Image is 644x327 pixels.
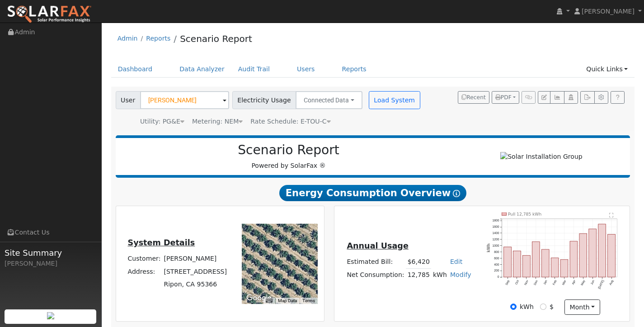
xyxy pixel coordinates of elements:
[505,279,510,286] text: Sep
[510,304,517,310] input: kWh
[508,212,541,216] text: Pull 12,785 kWh
[493,238,499,241] text: 1200
[609,279,614,286] text: Aug
[550,302,554,312] label: $
[532,242,540,277] rect: onclick=""
[552,279,557,286] text: Feb
[347,241,408,250] u: Annual Usage
[564,299,600,315] button: month
[431,268,448,281] td: kWh
[551,258,559,277] rect: onclick=""
[162,253,229,265] td: [PERSON_NAME]
[523,255,531,277] rect: onclick=""
[369,91,420,109] button: Load System
[173,61,231,78] a: Data Analyzer
[111,61,160,78] a: Dashboard
[542,249,550,277] rect: onclick=""
[244,292,274,304] img: Google
[290,61,322,78] a: Users
[524,279,529,286] text: Nov
[538,91,550,104] button: Edit User
[128,238,195,247] u: System Details
[579,234,587,277] rect: onclick=""
[493,244,499,247] text: 1000
[579,61,635,78] a: Quick Links
[580,91,594,104] button: Export Interval Data
[345,268,406,281] td: Net Consumption:
[494,263,499,266] text: 400
[126,253,162,265] td: Customer:
[453,190,460,197] i: Show Help
[450,258,462,265] a: Edit
[302,298,315,303] a: Terms (opens in new tab)
[406,268,431,281] td: 12,785
[180,33,252,44] a: Scenario Report
[515,279,520,285] text: Oct
[493,219,499,222] text: 1800
[5,247,97,259] span: Site Summary
[5,259,97,268] div: [PERSON_NAME]
[335,61,373,78] a: Reports
[609,212,613,217] text: 
[560,259,568,277] rect: onclick=""
[232,91,296,109] span: Electricity Usage
[458,91,489,104] button: Recent
[589,229,597,277] rect: onclick=""
[345,255,406,268] td: Estimated Bill:
[492,91,519,104] button: PDF
[146,35,170,42] a: Reports
[494,257,499,260] text: 600
[278,298,297,304] button: Map Data
[116,91,141,109] span: User
[140,91,229,109] input: Select a User
[494,250,499,253] text: 800
[597,279,605,290] text: [DATE]
[487,243,491,252] text: kWh
[450,271,471,278] a: Modify
[594,91,608,104] button: Settings
[495,94,512,101] span: PDF
[47,312,54,319] img: retrieve
[498,275,499,278] text: 0
[493,225,499,228] text: 1600
[493,231,499,235] text: 1400
[570,241,578,277] rect: onclick=""
[590,279,595,285] text: Jun
[543,279,548,285] text: Jan
[611,91,625,104] a: Help Link
[504,247,512,277] rect: onclick=""
[296,91,362,109] button: Connected Data
[564,91,578,104] button: Login As
[500,152,583,161] img: Solar Installation Group
[520,302,534,312] label: kWh
[162,278,229,290] td: Ripon, CA 95366
[562,279,567,286] text: Mar
[120,143,457,170] div: Powered by SolarFax ®
[540,304,546,310] input: $
[533,279,539,286] text: Dec
[513,251,521,277] rect: onclick=""
[125,143,452,158] h2: Scenario Report
[118,35,138,42] a: Admin
[162,265,229,278] td: [STREET_ADDRESS]
[580,279,586,286] text: May
[406,255,431,268] td: $6,420
[494,269,499,272] text: 200
[250,118,330,125] span: Alias: HETOUC
[279,185,466,201] span: Energy Consumption Overview
[244,292,274,304] a: Open this area in Google Maps (opens a new window)
[140,117,184,126] div: Utility: PG&E
[582,8,635,15] span: [PERSON_NAME]
[231,61,277,78] a: Audit Trail
[608,235,616,277] rect: onclick=""
[192,117,243,126] div: Metering: NEM
[7,5,92,24] img: SolarFax
[571,279,577,286] text: Apr
[550,91,564,104] button: Multi-Series Graph
[598,224,606,277] rect: onclick=""
[126,265,162,278] td: Address:
[266,298,272,304] button: Keyboard shortcuts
